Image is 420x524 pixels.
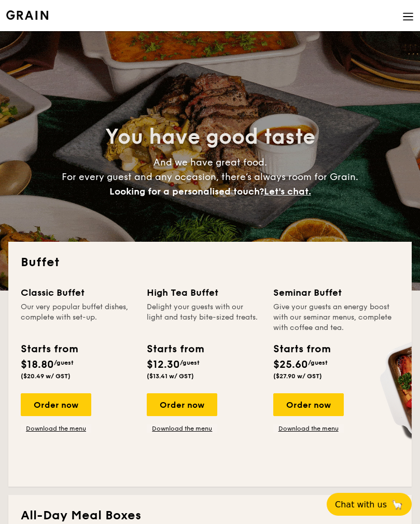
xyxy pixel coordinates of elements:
[308,359,328,366] span: /guest
[273,285,395,300] div: Seminar Buffet
[147,285,260,300] div: High Tea Buffet
[391,499,403,511] span: 🦙
[273,358,308,371] span: $25.60
[273,393,344,416] div: Order now
[180,359,200,366] span: /guest
[21,393,91,416] div: Order now
[109,186,264,197] span: Looking for a personalised touch?
[273,424,344,433] a: Download the menu
[21,254,399,271] h2: Buffet
[327,493,412,516] button: Chat with us🦙
[21,507,399,524] h2: All-Day Meal Boxes
[54,359,74,366] span: /guest
[147,358,180,371] span: $12.30
[21,424,91,433] a: Download the menu
[147,424,217,433] a: Download the menu
[21,285,134,300] div: Classic Buffet
[105,125,315,149] span: You have good taste
[273,302,395,333] div: Give your guests an energy boost with our seminar menus, complete with coffee and tea.
[6,10,48,20] a: Logotype
[21,341,74,357] div: Starts from
[147,373,194,380] span: ($13.41 w/ GST)
[402,11,414,22] img: icon-hamburger-menu.db5d7e83.svg
[21,302,134,333] div: Our very popular buffet dishes, complete with set-up.
[273,341,330,357] div: Starts from
[62,157,358,197] span: And we have great food. For every guest and any occasion, there’s always room for Grain.
[264,186,311,197] span: Let's chat.
[147,341,200,357] div: Starts from
[335,500,387,509] span: Chat with us
[6,10,48,20] img: Grain
[273,373,322,380] span: ($27.90 w/ GST)
[21,373,71,380] span: ($20.49 w/ GST)
[147,302,260,333] div: Delight your guests with our light and tasty bite-sized treats.
[147,393,217,416] div: Order now
[21,358,54,371] span: $18.80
